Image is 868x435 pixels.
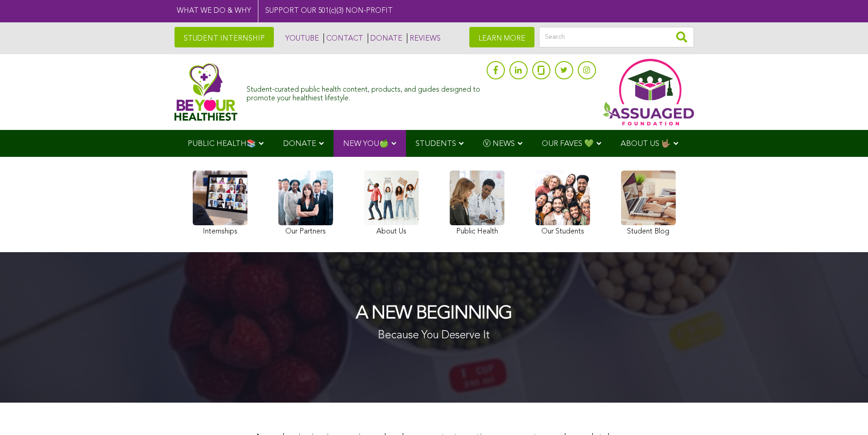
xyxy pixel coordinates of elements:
span: OUR FAVES 💚 [542,140,594,148]
span: Ⓥ NEWS [483,140,515,148]
a: DONATE [368,33,402,43]
div: Navigation Menu [175,130,694,157]
a: REVIEWS [407,33,441,43]
span: ABOUT US 🤟🏽 [621,140,671,148]
a: LEARN MORE [469,27,534,47]
img: Assuaged [175,63,238,121]
span: STUDENTS [416,140,456,148]
a: STUDENT INTERNSHIP [175,27,274,47]
h1: A New Beginning [356,304,512,324]
span: PUBLIC HEALTH📚 [188,140,256,148]
span: NEW YOU🍏 [343,140,389,148]
a: YOUTUBE [283,33,319,43]
span: Because You Deserve It [378,330,490,341]
div: Student-curated public health content, products, and guides designed to promote your healthiest l... [247,81,482,103]
iframe: Chat Widget [822,391,868,435]
img: Assuaged App [603,59,694,125]
img: glassdoor [538,66,544,75]
span: DONATE [283,140,316,148]
input: Search [539,27,694,47]
a: CONTACT [324,33,363,43]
